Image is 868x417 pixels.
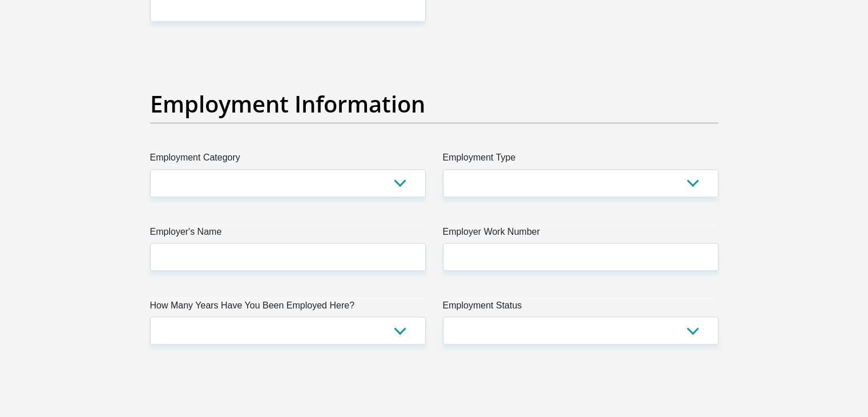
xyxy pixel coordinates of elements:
label: Employer Work Number [443,224,718,243]
input: Employer's Name [150,243,426,271]
label: Employment Status [443,298,718,316]
h2: Employment Information [150,90,718,118]
input: Employer Work Number [443,243,718,271]
label: Employment Type [443,151,718,169]
label: How Many Years Have You Been Employed Here? [150,298,426,316]
label: Employer's Name [150,224,426,243]
label: Employment Category [150,151,426,169]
